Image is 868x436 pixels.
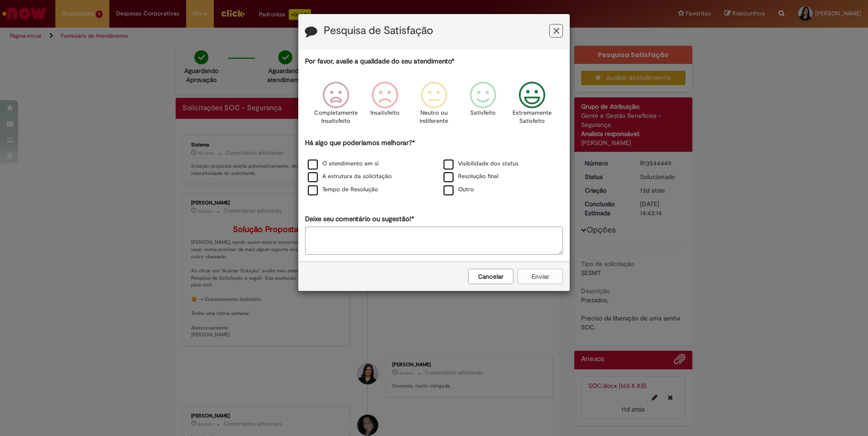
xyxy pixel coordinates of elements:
label: A estrutura da solicitação [308,172,392,181]
div: Neutro ou indiferente [411,75,457,137]
p: Insatisfeito [370,109,399,117]
label: Deixe seu comentário ou sugestão!* [305,214,414,224]
div: Insatisfeito [362,75,408,137]
p: Satisfeito [470,109,496,117]
label: O atendimento em si [308,160,379,168]
label: Resolução final [444,172,498,181]
label: Tempo de Resolução [308,185,378,194]
label: Outro [444,185,474,194]
div: Há algo que poderíamos melhorar?* [305,138,563,197]
div: Extremamente Satisfeito [509,75,555,137]
p: Extremamente Satisfeito [513,109,552,126]
label: Pesquisa de Satisfação [324,25,433,37]
label: Por favor, avalie a qualidade do seu atendimento* [305,57,454,66]
div: Completamente Insatisfeito [312,75,359,137]
p: Completamente Insatisfeito [314,109,358,126]
p: Neutro ou indiferente [418,109,450,126]
label: Visibilidade dos status [444,160,518,168]
div: Satisfeito [460,75,506,137]
button: Cancelar [468,269,513,284]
